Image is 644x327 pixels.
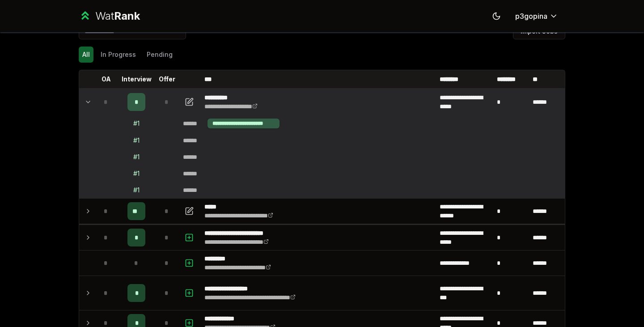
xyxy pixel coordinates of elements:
span: Rank [114,9,140,22]
button: All [79,47,93,63]
a: WatRank [79,9,140,23]
div: # 1 [133,169,140,178]
button: In Progress [97,47,140,63]
p: OA [102,75,111,84]
div: # 1 [133,136,140,145]
div: # 1 [133,119,140,128]
div: # 1 [133,153,140,161]
button: Pending [143,47,176,63]
button: p3gopina [508,8,565,24]
div: # 1 [133,186,140,195]
p: Offer [159,75,175,84]
div: Wat [95,9,140,23]
span: p3gopina [515,11,547,21]
p: Interview [122,75,152,84]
